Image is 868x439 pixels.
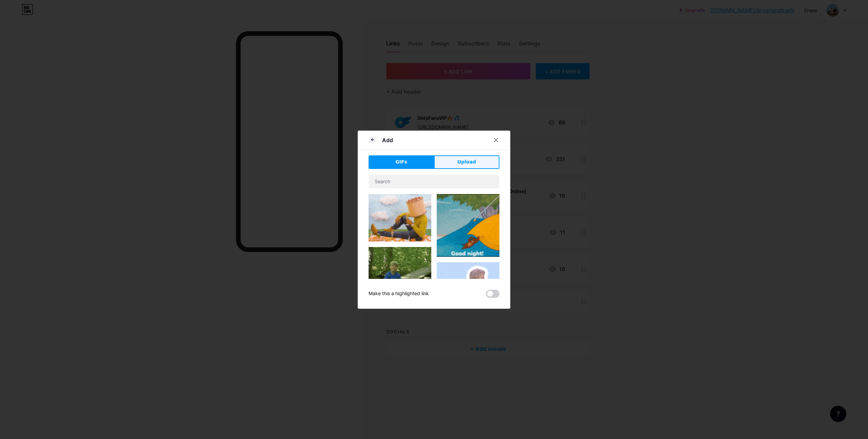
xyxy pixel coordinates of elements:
[437,194,499,257] img: Gihpy
[369,175,499,188] input: Search
[369,247,431,295] img: Gihpy
[434,155,499,169] button: Upload
[369,194,431,242] img: Gihpy
[382,136,393,144] div: Add
[457,158,476,166] span: Upload
[369,290,429,298] div: Make this a highlighted link
[369,155,434,169] button: GIFs
[395,158,407,166] span: GIFs
[437,262,499,325] img: Gihpy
